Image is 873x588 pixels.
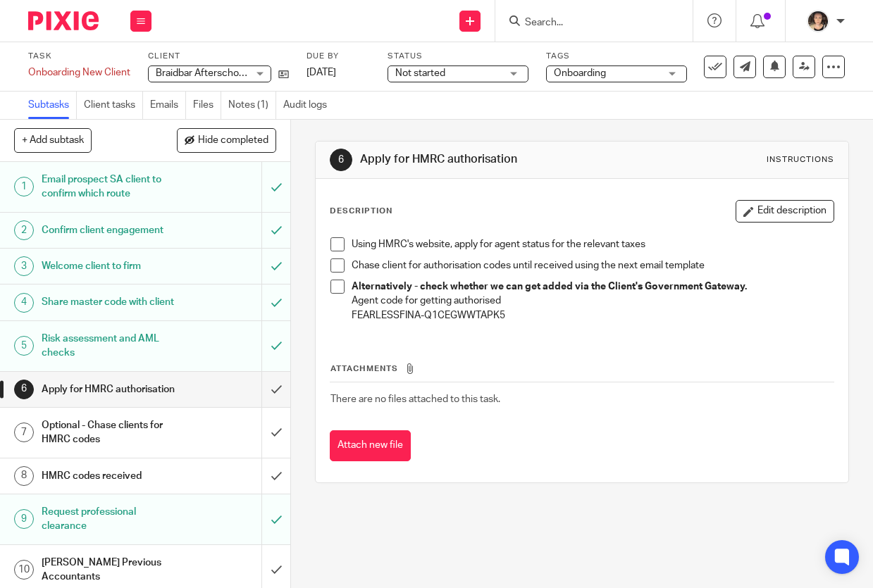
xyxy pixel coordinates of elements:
p: Using HMRC's website, apply for agent status for the relevant taxes [352,237,833,251]
div: 7 [14,423,34,442]
span: Onboarding [554,68,606,78]
h1: Email prospect SA client to confirm which route [42,169,179,205]
div: 5 [14,336,34,356]
a: Emails [150,92,186,119]
div: 9 [14,509,34,529]
h1: Risk assessment and AML checks [42,328,179,364]
a: Client tasks [84,92,143,119]
p: Agent code for getting authorised [352,294,833,308]
span: [DATE] [307,68,336,77]
button: Hide completed [177,128,276,152]
h1: Optional - Chase clients for HMRC codes [42,415,179,451]
p: Chase client for authorisation codes until received using the next email template [352,258,833,273]
div: Instructions [767,154,834,165]
div: 2 [14,220,34,240]
img: Pixie [28,11,99,30]
a: Files [193,92,221,119]
label: Client [148,51,289,62]
input: Search [524,17,650,30]
span: Hide completed [198,135,268,146]
label: Task [28,51,130,62]
label: Status [388,51,528,62]
label: Due by [307,51,370,62]
h1: Apply for HMRC authorisation [360,152,612,167]
h1: Confirm client engagement [42,220,179,241]
div: 1 [14,177,34,196]
strong: Alternatively - check whether we can get added via the Client's Government Gateway. [352,282,747,292]
span: There are no files attached to this task. [330,394,500,404]
div: 3 [14,256,34,276]
p: FEARLESSFINA-Q1CEGWWTAPK5 [352,308,833,323]
h1: Apply for HMRC authorisation [42,379,179,400]
div: 10 [14,560,34,580]
h1: [PERSON_NAME] Previous Accountants [42,552,179,588]
label: Tags [546,51,687,62]
div: 6 [330,149,352,171]
a: Audit logs [283,92,334,119]
span: Not started [395,68,445,78]
a: Subtasks [28,92,77,119]
p: Description [330,206,392,217]
span: Attachments [330,365,398,373]
button: Attach new file [330,430,411,462]
img: 324535E6-56EA-408B-A48B-13C02EA99B5D.jpeg [807,10,829,32]
h1: HMRC codes received [42,465,179,487]
h1: Share master code with client [42,292,179,313]
span: Braidbar Afterschool Club Ltd [156,68,286,78]
a: Notes (1) [228,92,276,119]
button: + Add subtask [14,128,92,152]
button: Edit description [736,200,834,223]
div: Onboarding New Client [28,65,130,80]
h1: Welcome client to firm [42,256,179,277]
div: 8 [14,466,34,486]
h1: Request professional clearance [42,501,179,537]
div: 6 [14,380,34,399]
div: 4 [14,293,34,313]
